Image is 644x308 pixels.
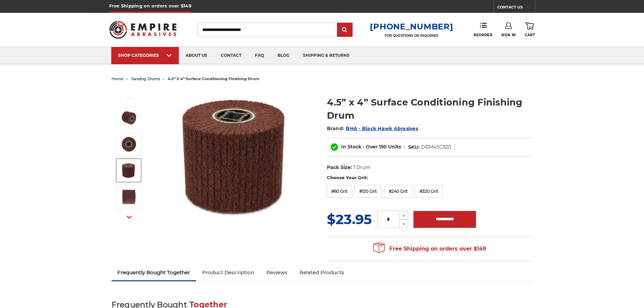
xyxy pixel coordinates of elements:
span: Brand: [327,125,344,132]
img: 4.5 Inch Surface Conditioning Finishing Drum [120,109,137,126]
a: faq [248,47,271,64]
h1: 4.5” x 4” Surface Conditioning Finishing Drum [327,96,533,122]
a: about us [179,47,214,64]
span: - Over [363,144,378,150]
span: In Stock [341,144,361,150]
label: Choose Your Grit: [327,174,533,181]
p: FOR QUESTIONS OR INQUIRIES [370,33,453,38]
span: 150 [379,144,387,150]
a: Cart [525,22,535,37]
span: $23.95 [327,211,372,228]
a: sanding drums [131,76,160,81]
span: Cart [525,33,535,37]
a: contact [214,47,248,64]
a: Frequently Bought Together [112,265,196,280]
a: Related Products [293,265,350,280]
span: 4.5” x 4” surface conditioning finishing drum [168,76,259,81]
img: 4.5 Inch Surface Conditioning Finishing Drum [169,89,305,224]
span: Units [388,144,401,150]
img: 4.5" x 4" Surface Conditioning Finishing Drum - 3/4 Inch Quad Key Arbor [120,136,137,152]
dd: 1 Drum [353,164,371,171]
img: Empire Abrasives [109,17,177,43]
a: CONTACT US [497,3,535,13]
div: SHOP CATEGORIES [118,53,172,58]
dd: DRM4SC320 [421,144,451,151]
dt: SKU: [408,144,420,151]
button: Next [121,210,137,224]
a: shipping & returns [296,47,356,64]
a: Reviews [260,265,293,280]
input: Submit [338,23,352,37]
a: home [112,76,123,81]
a: Product Description [196,265,260,280]
a: [PHONE_NUMBER] [370,22,453,31]
span: Sign In [501,33,516,37]
img: Non Woven Finishing Sanding Drum [120,162,137,179]
a: Reorder [474,22,492,37]
span: Reorder [474,33,492,37]
dt: Pack Size: [327,164,352,171]
span: Free Shipping on orders over $149 [373,242,486,256]
button: Previous [121,91,137,106]
a: blog [271,47,296,64]
img: 4.5” x 4” Surface Conditioning Finishing Drum [120,188,137,205]
a: BHA - Black Hawk Abrasives [346,125,418,132]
